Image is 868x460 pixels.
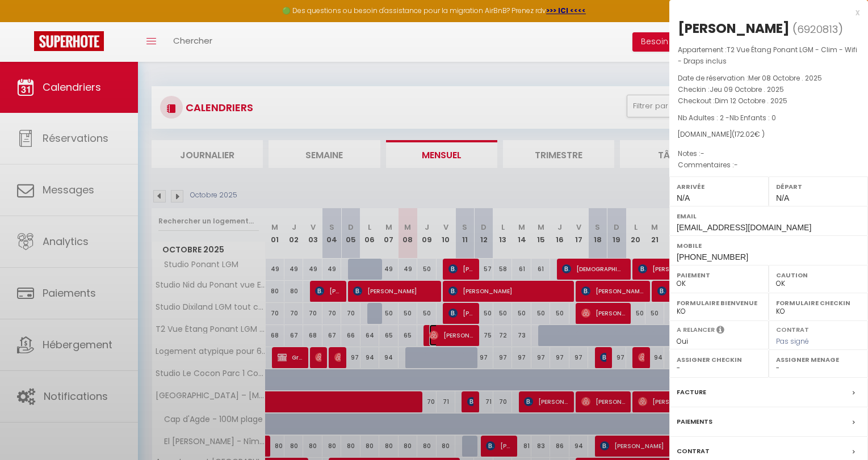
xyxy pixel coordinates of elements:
label: A relancer [677,325,715,335]
span: Mer 08 Octobre . 2025 [748,73,822,83]
label: Contrat [776,325,809,332]
span: 6920813 [797,22,838,36]
p: Commentaires : [678,159,859,171]
label: Caution [776,269,861,281]
span: - [701,149,705,158]
label: Assigner Menage [776,354,861,365]
p: Checkin : [678,84,859,95]
span: Nb Adultes : 2 - [678,113,776,123]
span: Dim 12 Octobre . 2025 [715,96,787,105]
span: [EMAIL_ADDRESS][DOMAIN_NAME] [677,223,811,232]
label: Email [677,210,861,222]
label: Formulaire Bienvenue [677,297,761,309]
span: 172.02 [735,129,754,139]
label: Formulaire Checkin [776,297,861,309]
div: [PERSON_NAME] [678,19,790,37]
p: Checkout : [678,95,859,107]
label: Contrat [677,445,710,457]
div: [DOMAIN_NAME] [678,129,859,140]
span: Pas signé [776,336,809,346]
span: Jeu 09 Octobre . 2025 [710,85,784,94]
p: Notes : [678,148,859,159]
span: [PHONE_NUMBER] [677,252,748,261]
span: N/A [776,193,789,202]
span: T2 Vue Étang Ponant LGM - Clim - Wifi - Draps inclus [678,45,857,66]
label: Départ [776,181,861,192]
label: Paiements [677,416,712,428]
span: ( ) [792,21,843,37]
span: ( € ) [732,129,765,139]
div: x [669,6,859,19]
label: Mobile [677,240,861,251]
span: N/A [677,193,690,202]
label: Arrivée [677,181,761,192]
span: - [734,160,738,170]
p: Date de réservation : [678,73,859,84]
label: Paiement [677,269,761,281]
label: Facture [677,386,706,398]
span: Nb Enfants : 0 [729,113,776,123]
i: Sélectionner OUI si vous souhaiter envoyer les séquences de messages post-checkout [716,325,724,337]
p: Appartement : [678,44,859,67]
label: Assigner Checkin [677,354,761,365]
